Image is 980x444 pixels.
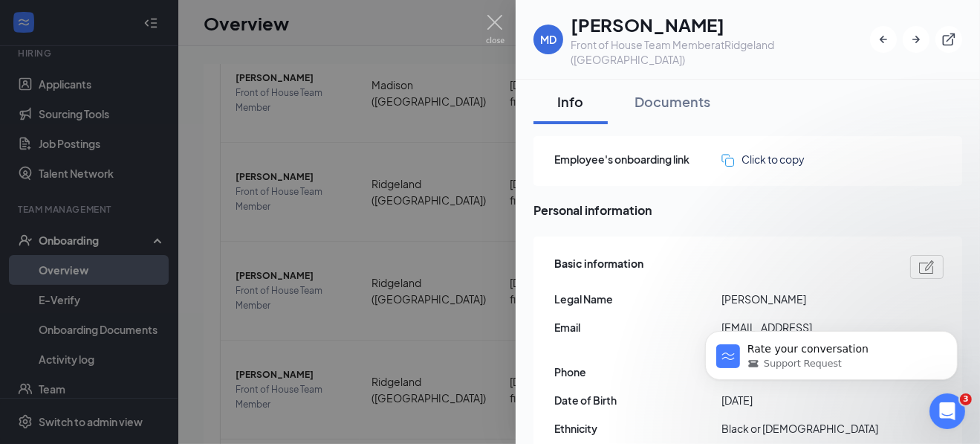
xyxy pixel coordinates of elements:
svg: ArrowLeftNew [876,32,891,47]
button: ExternalLink [935,26,962,53]
span: Basic information [554,255,643,279]
span: 3 [960,393,972,405]
h1: [PERSON_NAME] [571,12,870,37]
iframe: Intercom live chat [929,393,965,429]
span: Date of Birth [554,392,721,408]
span: Black or [DEMOGRAPHIC_DATA] [721,420,889,437]
span: [PERSON_NAME] [721,291,889,307]
button: ArrowLeftNew [870,26,897,53]
svg: ArrowRight [909,32,924,47]
span: Ethnicity [554,420,721,437]
span: Legal Name [554,291,721,307]
img: click-to-copy.71757273a98fde459dfc.svg [721,154,734,167]
button: ArrowRight [903,26,929,53]
span: Personal information [533,201,962,219]
button: Click to copy [721,151,805,167]
div: Documents [635,92,710,111]
div: Info [548,92,593,111]
span: Employee's onboarding link [554,151,721,167]
span: Phone [554,364,721,380]
iframe: Intercom notifications message [683,300,980,404]
span: Email [554,319,721,335]
div: Front of House Team Member at Ridgeland ([GEOGRAPHIC_DATA]) [571,37,870,67]
div: MD [540,32,556,47]
svg: ExternalLink [941,32,956,47]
